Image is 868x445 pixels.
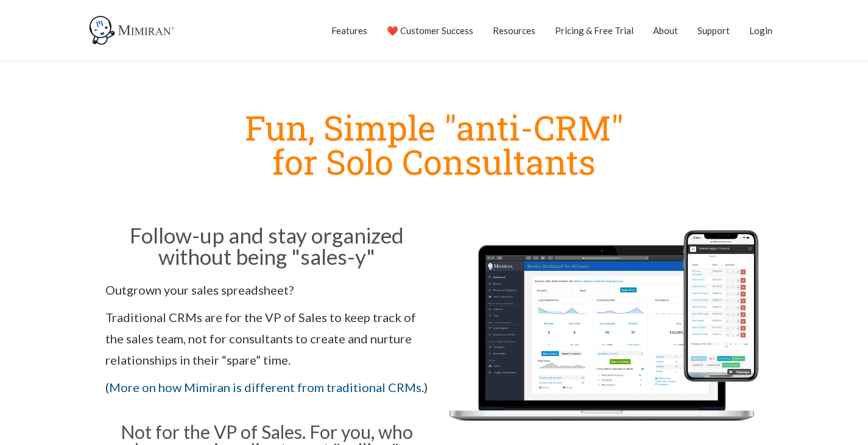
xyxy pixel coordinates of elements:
h1: Fun, Simple "anti-CRM" for Solo Consultants [99,110,769,178]
a: More on how Mimiran is different from traditional CRMs [109,380,422,394]
a: Login [749,15,772,46]
a: Pricing & Free Trial [555,15,633,46]
a: ❤️ Customer Success [387,15,473,46]
h2: Follow-up and stay organized without being "sales-y" [105,225,428,267]
a: Features [331,15,367,46]
a: Support [697,15,730,46]
a: Resources [493,15,535,46]
a: About [653,15,678,46]
span: ( .) [105,380,428,394]
img: Mimiran CRM [87,15,178,46]
p: Outgrown your sales spreadsheet? [105,279,428,301]
p: Traditional CRMs are for the VP of Sales to keep track of the sales team, not for consultants to ... [105,307,428,371]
